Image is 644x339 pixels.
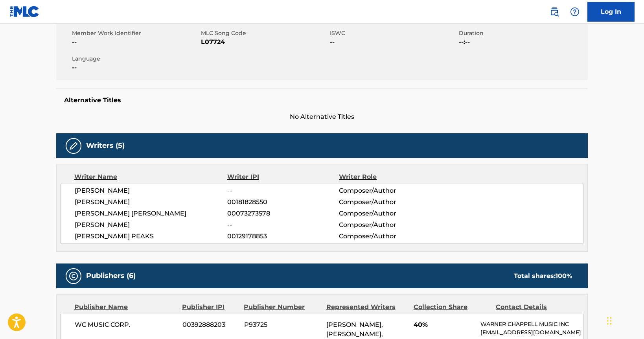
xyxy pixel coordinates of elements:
span: [PERSON_NAME] PEAKS [75,232,227,241]
span: [PERSON_NAME] [75,197,227,207]
span: Composer/Author [339,209,441,218]
span: P93725 [244,320,320,330]
div: Writer IPI [227,172,339,182]
span: -- [72,63,199,72]
div: Help [567,4,583,20]
img: Writers [69,141,78,151]
div: Publisher Name [74,302,176,312]
div: Total shares: [514,271,572,281]
span: Composer/Author [339,186,441,195]
span: 00392888203 [182,320,238,330]
span: L07724 [201,37,328,47]
span: [PERSON_NAME] [75,186,227,195]
p: WARNER CHAPPELL MUSIC INC [480,320,583,328]
span: Composer/Author [339,232,441,241]
iframe: Chat Widget [605,301,644,339]
div: Represented Writers [326,302,408,312]
span: --:-- [459,37,586,47]
span: WC MUSIC CORP. [75,320,177,330]
span: -- [72,37,199,47]
h5: Publishers (6) [86,271,136,280]
p: [EMAIL_ADDRESS][DOMAIN_NAME] [480,328,583,337]
span: -- [330,37,457,47]
span: Composer/Author [339,220,441,230]
span: MLC Song Code [201,29,328,37]
span: 00181828550 [227,197,339,207]
span: Composer/Author [339,197,441,207]
img: search [550,7,559,17]
img: MLC Logo [9,6,40,17]
span: Language [72,55,199,63]
span: [PERSON_NAME] [PERSON_NAME] [75,209,227,218]
span: No Alternative Titles [56,112,588,122]
span: -- [227,220,339,230]
span: Duration [459,29,586,37]
h5: Alternative Titles [64,96,580,104]
span: ISWC [330,29,457,37]
span: 00073273578 [227,209,339,218]
span: Member Work Identifier [72,29,199,37]
div: Collection Share [414,302,490,312]
span: -- [227,186,339,195]
span: 100 % [556,272,572,280]
h5: Writers (5) [86,141,125,150]
span: 00129178853 [227,232,339,241]
div: Writer Name [74,172,227,182]
div: Contact Details [496,302,572,312]
a: Public Search [546,4,562,20]
div: Publisher Number [244,302,320,312]
a: Log In [587,2,635,22]
span: 40% [414,320,475,330]
div: Writer Role [339,172,441,182]
span: [PERSON_NAME] [75,220,227,230]
div: Publisher IPI [182,302,238,312]
img: Publishers [69,271,78,281]
img: help [570,7,580,17]
div: Drag [607,309,612,333]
